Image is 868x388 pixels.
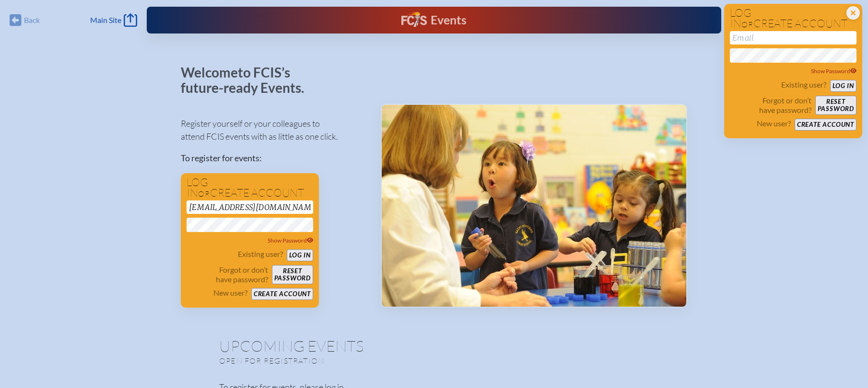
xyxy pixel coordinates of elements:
[811,67,857,75] span: Show Password
[781,80,826,89] p: Existing user?
[181,65,315,95] p: Welcome to FCIS’s future-ready Events.
[382,105,686,307] img: Events
[730,31,856,44] input: Email
[90,15,121,25] span: Main Site
[741,20,753,29] span: or
[198,189,210,199] span: or
[830,80,856,92] button: Log in
[219,356,472,366] p: Open for registration
[287,249,313,261] button: Log in
[187,265,268,284] p: Forgot or don’t have password?
[268,237,314,244] span: Show Password
[213,288,247,298] p: New user?
[187,200,313,214] input: Email
[251,288,313,300] button: Create account
[757,119,791,128] p: New user?
[730,96,811,115] p: Forgot or don’t have password?
[238,249,283,259] p: Existing user?
[795,119,856,131] button: Create account
[219,338,649,354] h1: Upcoming Events
[90,13,137,27] a: Main Site
[730,8,856,29] h1: Log in create account
[272,265,313,284] button: Resetpassword
[187,177,313,199] h1: Log in create account
[306,11,563,29] div: FCIS Events — Future ready
[815,96,856,115] button: Resetpassword
[181,117,365,143] p: Register yourself or your colleagues to attend FCIS events with as little as one click.
[181,152,365,165] p: To register for events:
